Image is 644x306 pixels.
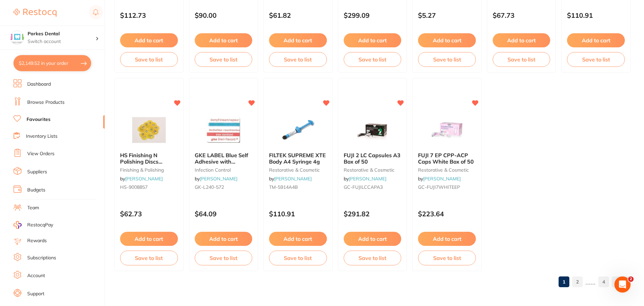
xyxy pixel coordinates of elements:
[13,221,22,229] img: RestocqPay
[120,251,178,265] button: Save to list
[269,152,326,165] span: FILTEK SUPREME XTE Body A4 Syringe 4g
[493,33,551,47] button: Add to cart
[120,11,178,19] p: $112.73
[10,31,24,44] img: Parkes Dental
[559,275,569,289] a: 1
[125,176,163,182] a: [PERSON_NAME]
[195,167,253,173] small: infection control
[418,176,461,182] span: by
[269,251,327,265] button: Save to list
[344,176,386,182] span: by
[628,276,634,282] span: 2
[195,210,253,218] p: $64.09
[201,113,245,147] img: GKE LABEL Blue Self Adhesive with Process Indicator x 750
[493,11,551,19] p: $67.73
[27,81,51,88] a: Dashboard
[425,113,469,147] img: FUJI 7 EP CPP-ACP Caps White Box of 50
[349,176,386,182] a: [PERSON_NAME]
[418,11,476,19] p: $5.27
[195,152,253,165] b: GKE LABEL Blue Self Adhesive with Process Indicator x 750
[344,251,402,265] button: Save to list
[120,33,178,47] button: Add to cart
[567,33,625,47] button: Add to cart
[418,184,460,190] span: GC-FUJI7WHITEEP
[344,210,402,218] p: $291.82
[269,210,327,218] p: $110.91
[27,237,47,244] a: Rewards
[418,33,476,47] button: Add to cart
[13,221,53,229] a: RestocqPay
[120,152,166,177] span: HS Finishing N Polishing Discs Standard 12.7mm Fine 85pk
[13,55,91,71] button: $2,149.52 in your order
[28,31,96,37] h4: Parkes Dental
[344,152,402,165] b: FUJI 2 LC Capsules A3 Box of 50
[27,255,56,261] a: Subscriptions
[127,113,171,147] img: HS Finishing N Polishing Discs Standard 12.7mm Fine 85pk
[344,152,401,165] span: FUJI 2 LC Capsules A3 Box of 50
[344,11,402,19] p: $299.09
[120,232,178,246] button: Add to cart
[418,232,476,246] button: Add to cart
[269,184,298,190] span: TM-5914A4B
[269,152,327,165] b: FILTEK SUPREME XTE Body A4 Syringe 4g
[585,278,596,286] p: ......
[195,11,253,19] p: $90.00
[572,275,583,289] a: 2
[269,167,327,173] small: restorative & cosmetic
[344,33,402,47] button: Add to cart
[27,205,39,211] a: Team
[423,176,461,182] a: [PERSON_NAME]
[344,232,402,246] button: Add to cart
[27,169,47,175] a: Suppliers
[418,152,476,165] b: FUJI 7 EP CPP-ACP Caps White Box of 50
[269,176,312,182] span: by
[418,152,474,165] span: FUJI 7 EP CPP-ACP Caps White Box of 50
[598,275,609,289] a: 4
[195,251,253,265] button: Save to list
[269,11,327,19] p: $61.82
[493,52,551,67] button: Save to list
[418,210,476,218] p: $223.64
[195,152,248,177] span: GKE LABEL Blue Self Adhesive with Process Indicator x 750
[418,52,476,67] button: Save to list
[27,150,54,157] a: View Orders
[269,232,327,246] button: Add to cart
[120,152,178,165] b: HS Finishing N Polishing Discs Standard 12.7mm Fine 85pk
[344,184,383,190] span: GC-FUJILCCAPA3
[120,210,178,218] p: $62.73
[418,251,476,265] button: Save to list
[567,52,625,67] button: Save to list
[27,187,45,193] a: Budgets
[195,232,253,246] button: Add to cart
[195,176,237,182] span: by
[418,167,476,173] small: restorative & cosmetic
[27,99,65,106] a: Browse Products
[344,167,402,173] small: restorative & cosmetic
[276,113,320,147] img: FILTEK SUPREME XTE Body A4 Syringe 4g
[27,291,44,297] a: Support
[27,116,50,123] a: Favourites
[13,9,56,17] img: Restocq Logo
[120,52,178,67] button: Save to list
[614,276,631,293] iframe: Intercom live chat
[26,133,58,140] a: Inventory Lists
[120,176,163,182] span: by
[195,184,224,190] span: GK-L240-572
[120,167,178,173] small: finishing & polishing
[200,176,237,182] a: [PERSON_NAME]
[13,5,56,20] a: Restocq Logo
[195,33,253,47] button: Add to cart
[195,52,253,67] button: Save to list
[27,222,53,228] span: RestocqPay
[350,113,394,147] img: FUJI 2 LC Capsules A3 Box of 50
[344,52,402,67] button: Save to list
[567,11,625,19] p: $110.91
[28,38,96,45] p: Switch account
[274,176,312,182] a: [PERSON_NAME]
[269,52,327,67] button: Save to list
[120,184,148,190] span: HS-9008857
[27,272,45,279] a: Account
[269,33,327,47] button: Add to cart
